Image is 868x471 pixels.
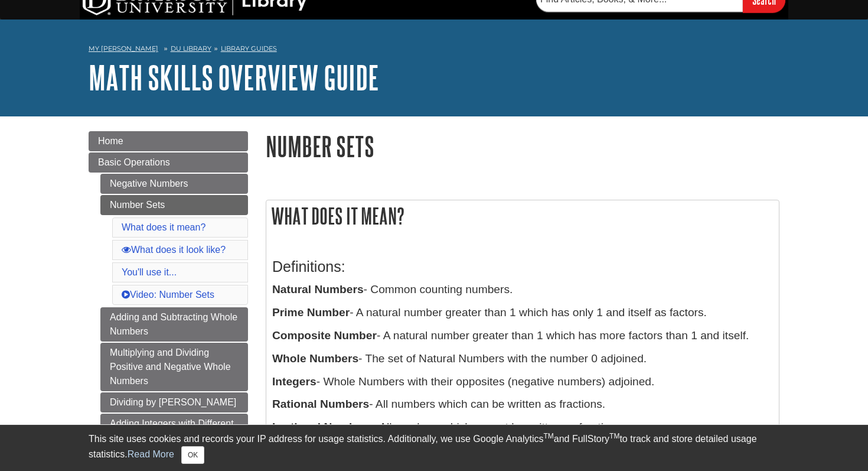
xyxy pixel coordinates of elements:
[122,222,205,232] a: What does it mean?
[272,283,364,295] b: Natural Numbers
[122,290,214,300] a: Video: Number Sets
[272,373,773,391] p: - Whole Numbers with their opposites (negative numbers) adjoined.
[266,200,779,232] h2: What does it mean?
[272,350,773,368] p: - The set of Natural Numbers with the number 0 adjoined.
[122,267,177,277] a: You'll use it...
[272,329,377,342] b: Composite Number
[181,446,204,464] button: Close
[171,44,211,53] a: DU Library
[100,195,248,215] a: Number Sets
[272,352,358,365] b: Whole Numbers
[98,157,170,167] span: Basic Operations
[272,398,369,410] b: Rational Numbers
[543,432,553,440] sup: TM
[128,449,174,459] a: Read More
[98,136,123,146] span: Home
[266,131,779,161] h1: Number Sets
[100,414,248,448] a: Adding Integers with Different Signs
[89,432,779,464] div: This site uses cookies and records your IP address for usage statistics. Additionally, we use Goo...
[272,327,773,345] p: - A natural number greater than 1 which has more factors than 1 and itself.
[100,343,248,391] a: Multiplying and Dividing Positive and Negative Whole Numbers
[221,44,277,53] a: Library Guides
[272,281,773,298] p: - Common counting numbers.
[100,392,248,412] a: Dividing by [PERSON_NAME]
[272,419,773,436] p: - All numbers which cannot be written as fractions.
[89,59,379,96] a: Math Skills Overview Guide
[272,396,773,413] p: - All numbers which can be written as fractions.
[272,375,316,388] b: Integers
[272,304,773,321] p: - A natural number greater than 1 which has only 1 and itself as factors.
[272,258,773,275] h3: Definitions:
[100,174,248,194] a: Negative Numbers
[609,432,619,440] sup: TM
[272,421,373,433] b: Irrational Numbers
[100,307,248,342] a: Adding and Subtracting Whole Numbers
[272,306,350,319] b: Prime Number
[89,44,158,54] a: My [PERSON_NAME]
[122,245,226,255] a: What does it look like?
[89,131,248,151] a: Home
[89,152,248,173] a: Basic Operations
[89,41,779,60] nav: breadcrumb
